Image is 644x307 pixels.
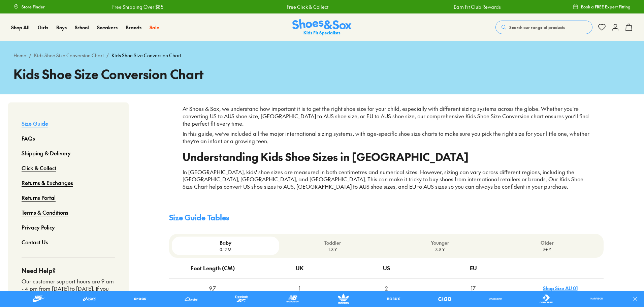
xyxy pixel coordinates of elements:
div: EU [470,258,477,277]
p: Older [496,239,598,246]
a: Returns & Exchanges [22,175,73,190]
a: Home [13,52,26,59]
span: Girls [38,24,48,31]
span: Shop All [11,24,30,31]
span: Sale [150,24,159,31]
div: 1 [256,279,343,298]
a: Size Guide [22,116,48,131]
div: 9.7 [169,279,256,298]
h4: Need Help? [22,266,115,275]
a: Free Shipping Over $85 [112,3,163,10]
p: 3-8 Y [389,246,491,252]
a: Store Finder [13,1,45,13]
span: Store Finder [22,4,45,10]
a: Free Click & Collect [287,3,328,10]
a: Book a FREE Expert Fitting [573,1,631,13]
a: Shop Size AU 01 [543,285,578,291]
p: 8+ Y [496,246,598,252]
span: Book a FREE Expert Fitting [581,4,631,10]
a: School [75,24,89,31]
h1: Kids Shoe Size Conversion Chart [13,64,631,84]
a: Privacy Policy [22,220,55,235]
span: Kids Shoe Size Conversion Chart [111,52,181,59]
div: 2 [343,279,429,298]
p: Baby [174,239,276,246]
a: Sneakers [97,24,118,31]
span: Search our range of products [509,24,565,30]
button: Search our range of products [495,21,592,34]
a: Kids Shoe Size Conversion Chart [34,52,104,59]
img: SNS_Logo_Responsive.svg [292,19,352,36]
p: In this guide, we’ve included all the major international sizing systems, with age-specific shoe ... [183,130,590,145]
a: Shop All [11,24,30,31]
p: 1-3 Y [282,246,384,252]
span: School [75,24,89,31]
h2: Understanding Kids Shoe Sizes in [GEOGRAPHIC_DATA] [183,153,590,160]
a: Girls [38,24,48,31]
a: Boys [56,24,67,31]
a: FAQs [22,131,35,146]
a: Shipping & Delivery [22,146,71,160]
div: 17 [430,279,516,298]
span: Boys [56,24,67,31]
a: Returns Portal [22,190,56,205]
span: Sneakers [97,24,118,31]
p: Younger [389,239,491,246]
p: 0-12 M [174,246,276,252]
a: Terms & Conditions [22,205,68,220]
p: Toddler [282,239,384,246]
a: Earn Fit Club Rewards [454,3,501,10]
span: Brands [126,24,141,31]
a: Brands [126,24,141,31]
div: US [383,258,390,277]
a: Contact Us [22,235,48,249]
a: Shoes & Sox [292,19,352,36]
a: Sale [150,24,159,31]
a: Click & Collect [22,160,56,175]
h4: Size Guide Tables [169,212,604,223]
div: Foot Length (CM) [191,258,235,277]
div: UK [296,258,303,277]
p: In [GEOGRAPHIC_DATA], kids' shoe sizes are measured in both centimetres and numerical sizes. Howe... [183,168,590,191]
p: At Shoes & Sox, we understand how important it is to get the right shoe size for your child, espe... [183,105,590,127]
div: / / [13,52,631,59]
